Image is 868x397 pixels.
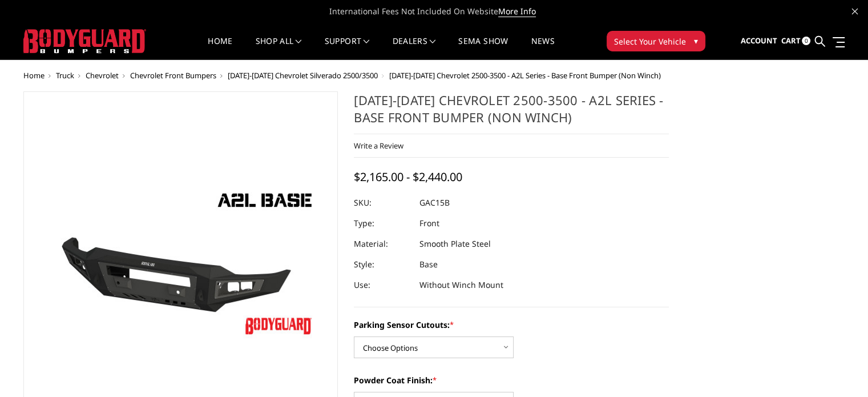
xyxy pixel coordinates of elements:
a: [DATE]-[DATE] Chevrolet Silverado 2500/3500 [228,70,378,81]
dd: Front [419,213,439,234]
dd: Smooth Plate Steel [419,234,491,254]
label: Powder Coat Finish: [354,374,669,386]
dt: Style: [354,254,411,275]
dt: Use: [354,275,411,295]
dt: SKU: [354,193,411,213]
span: [DATE]-[DATE] Chevrolet 2500-3500 - A2L Series - Base Front Bumper (Non Winch) [389,70,661,81]
span: Select Your Vehicle [614,35,686,47]
img: BODYGUARD BUMPERS [23,29,146,53]
a: Chevrolet [86,70,119,81]
dd: Base [419,254,438,275]
a: Cart 0 [781,26,810,57]
span: Cart [781,35,800,46]
a: More Info [498,6,536,17]
a: Write a Review [354,141,403,151]
label: Parking Sensor Cutouts: [354,319,669,331]
dt: Type: [354,213,411,234]
a: Home [208,37,232,59]
span: Account [740,35,777,46]
a: shop all [256,37,302,59]
a: News [531,37,554,59]
a: Truck [56,70,74,81]
span: 0 [802,37,810,45]
a: Account [740,26,777,57]
dd: GAC15B [419,193,450,213]
a: SEMA Show [458,37,508,59]
a: Chevrolet Front Bumpers [130,70,216,81]
span: ▾ [694,35,698,47]
a: Dealers [393,37,436,59]
dd: Without Winch Mount [419,275,503,295]
h1: [DATE]-[DATE] Chevrolet 2500-3500 - A2L Series - Base Front Bumper (Non Winch) [354,91,669,134]
dt: Material: [354,234,411,254]
button: Select Your Vehicle [607,31,705,51]
a: Home [23,70,45,81]
a: Support [325,37,370,59]
span: $2,165.00 - $2,440.00 [354,169,462,185]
